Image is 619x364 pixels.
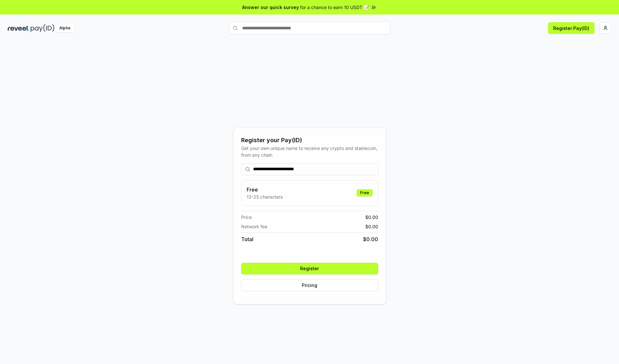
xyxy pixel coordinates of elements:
[363,235,378,243] span: $ 0.00
[241,263,378,274] button: Register
[242,4,299,11] span: Answer our quick survey
[241,280,378,291] button: Pricing
[241,223,267,230] span: Network fee
[247,186,283,193] h3: Free
[241,214,252,221] span: Price
[241,235,253,243] span: Total
[548,22,594,34] button: Register Pay(ID)
[241,145,378,158] div: Get your own unique name to receive any crypto and stablecoin, from any chain
[8,24,29,32] img: reveel_dark
[56,24,74,32] div: Alpha
[357,189,373,196] div: Free
[247,193,283,200] p: 13-25 characters
[31,24,54,32] img: pay_id
[300,4,369,11] span: for a chance to earn 10 USDT 📝
[241,136,378,145] div: Register your Pay(ID)
[365,223,378,230] span: $ 0.00
[365,214,378,221] span: $ 0.00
